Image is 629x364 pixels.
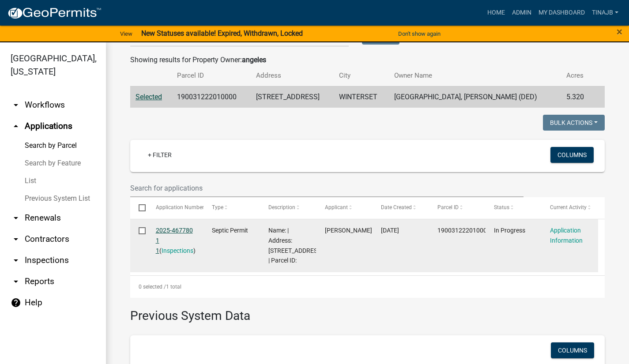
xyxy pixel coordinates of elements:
datatable-header-cell: Description [260,197,316,218]
a: My Dashboard [535,4,588,21]
td: WINTERSET [334,86,389,108]
datatable-header-cell: Parcel ID [429,197,486,218]
span: Allen Akers [325,227,372,234]
span: × [617,26,622,38]
span: Type [212,204,223,210]
div: Showing results for Property Owner: [130,55,605,65]
th: City [334,65,389,86]
i: arrow_drop_down [11,100,21,110]
a: Inspections [162,247,193,254]
th: Parcel ID [172,65,250,86]
i: arrow_drop_down [11,213,21,223]
input: Search for applications [130,179,524,197]
strong: New Statuses available! Expired, Withdrawn, Locked [141,29,303,38]
span: Current Activity [550,204,587,210]
span: Status [494,204,509,210]
button: Close [617,26,622,37]
strong: angeles [242,56,266,64]
td: 5.320 [561,86,593,108]
datatable-header-cell: Application Number [147,197,203,218]
span: In Progress [494,227,525,234]
span: Name: | Address: 2188 114TH CT | Parcel ID: [268,227,323,264]
th: Acres [561,65,593,86]
a: Selected [136,93,162,101]
datatable-header-cell: Current Activity [542,197,598,218]
datatable-header-cell: Select [130,197,147,218]
span: Application Number [156,204,204,210]
th: Owner Name [389,65,561,86]
span: 190031222010000 [437,227,490,234]
i: arrow_drop_up [11,121,21,131]
button: Don't show again [395,26,444,41]
span: Parcel ID [437,204,459,210]
i: arrow_drop_down [11,276,21,287]
i: arrow_drop_down [11,234,21,244]
a: Admin [508,4,535,21]
div: 1 total [130,276,605,298]
i: help [11,297,21,308]
span: Description [268,204,295,210]
span: Date Created [381,204,412,210]
datatable-header-cell: Type [203,197,260,218]
span: 08/22/2025 [381,227,399,234]
a: 2025-467780 1 1 [156,227,193,254]
a: View [117,26,136,41]
a: Application Information [550,227,583,244]
td: 190031222010000 [172,86,250,108]
th: Address [251,65,334,86]
a: Home [484,4,508,21]
a: + Filter [141,147,179,163]
button: Bulk Actions [543,115,605,131]
td: [GEOGRAPHIC_DATA], [PERSON_NAME] (DED) [389,86,561,108]
span: Septic Permit [212,227,248,234]
datatable-header-cell: Date Created [373,197,429,218]
div: ( ) [156,225,195,255]
button: Columns [550,147,594,163]
a: Tinajb [588,4,622,21]
span: 0 selected / [139,284,166,290]
datatable-header-cell: Status [486,197,542,218]
button: Columns [551,342,594,358]
datatable-header-cell: Applicant [316,197,373,218]
h3: Previous System Data [130,298,605,325]
td: [STREET_ADDRESS] [251,86,334,108]
i: arrow_drop_down [11,255,21,266]
span: Applicant [325,204,348,210]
